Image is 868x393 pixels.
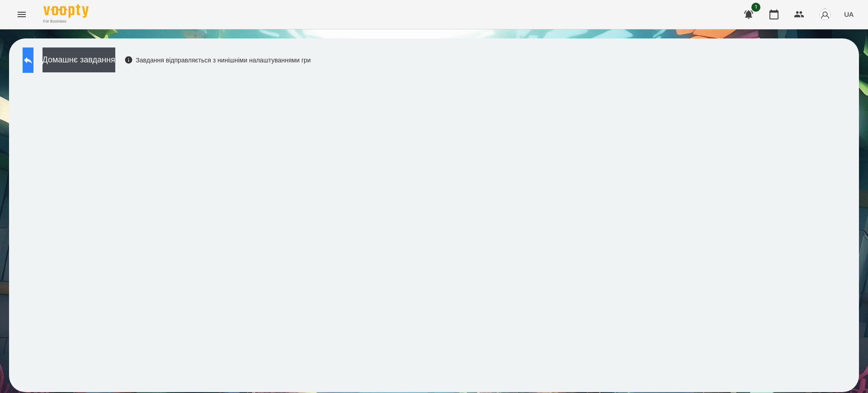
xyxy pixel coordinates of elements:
[819,8,831,21] img: avatar_s.png
[751,3,760,12] span: 1
[43,5,89,18] img: Voopty Logo
[42,47,115,72] button: Домашнє завдання
[11,4,33,25] button: Menu
[43,19,89,24] span: For Business
[124,56,311,65] div: Завдання відправляється з нинішніми налаштуваннями гри
[840,6,857,23] button: UA
[844,9,854,19] span: UA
